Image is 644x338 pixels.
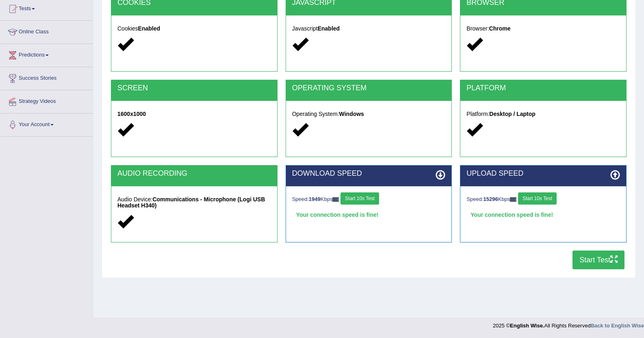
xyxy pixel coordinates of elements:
[0,67,93,87] a: Success Stories
[510,323,544,329] strong: English Wise.
[138,25,160,32] strong: Enabled
[572,251,624,269] button: Start Test
[117,84,271,92] h2: SCREEN
[292,84,446,92] h2: OPERATING SYSTEM
[484,196,498,202] strong: 15296
[466,84,620,92] h2: PLATFORM
[0,21,93,41] a: Online Class
[489,25,511,32] strong: Chrome
[117,26,271,32] h5: Cookies
[0,90,93,111] a: Strategy Videos
[292,209,446,221] div: Your connection speed is fine!
[466,26,620,32] h5: Browser:
[292,111,446,117] h5: Operating System:
[332,197,339,202] img: ajax-loader-fb-connection.gif
[518,192,557,205] button: Start 10s Test
[0,44,93,64] a: Predictions
[117,196,271,209] h5: Audio Device:
[466,192,620,207] div: Speed: Kbps
[340,192,379,205] button: Start 10s Test
[510,197,516,202] img: ajax-loader-fb-connection.gif
[292,192,446,207] div: Speed: Kbps
[292,26,446,32] h5: Javascript
[466,111,620,117] h5: Platform:
[493,318,644,329] div: 2025 © All Rights Reserved
[591,323,644,329] a: Back to English Wise
[292,170,446,178] h2: DOWNLOAD SPEED
[466,170,620,178] h2: UPLOAD SPEED
[339,111,364,117] strong: Windows
[0,113,93,134] a: Your Account
[466,209,620,221] div: Your connection speed is fine!
[117,170,271,178] h2: AUDIO RECORDING
[309,196,321,202] strong: 1949
[489,111,536,117] strong: Desktop / Laptop
[318,25,340,32] strong: Enabled
[117,111,146,117] strong: 1600x1000
[117,196,265,209] strong: Communications - Microphone (Logi USB Headset H340)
